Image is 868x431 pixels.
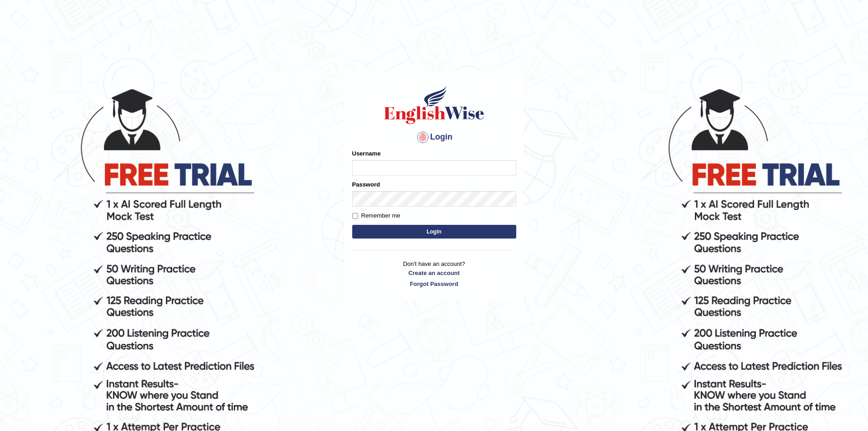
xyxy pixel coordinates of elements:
label: Username [352,149,381,158]
label: Password [352,180,380,189]
img: Logo of English Wise sign in for intelligent practice with AI [382,84,486,125]
p: Don't have an account? [352,260,516,288]
input: Remember me [352,213,358,219]
label: Remember me [352,211,401,220]
button: Login [352,225,516,239]
a: Create an account [352,269,516,277]
h4: Login [352,130,516,145]
a: Forgot Password [352,280,516,288]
